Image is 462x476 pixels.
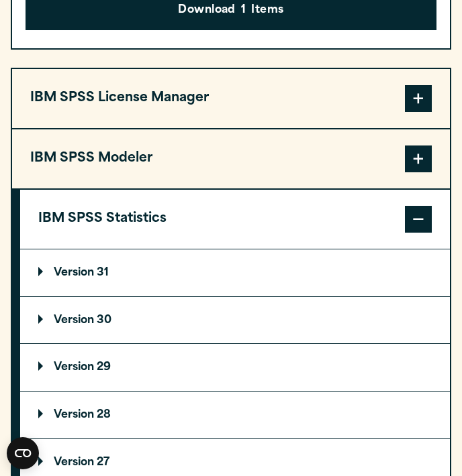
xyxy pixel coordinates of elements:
[241,2,246,19] span: 1
[20,297,450,344] summary: Version 30
[12,69,450,128] button: IBM SPSS License Manager
[20,392,450,438] summary: Version 28
[38,267,109,278] p: Version 31
[12,129,450,188] button: IBM SPSS Modeler
[20,249,450,296] summary: Version 31
[20,344,450,391] summary: Version 29
[7,437,39,469] button: Open CMP widget
[38,315,111,326] p: Version 30
[38,457,109,468] p: Version 27
[20,190,450,249] button: IBM SPSS Statistics
[38,362,111,373] p: Version 29
[38,410,111,420] p: Version 28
